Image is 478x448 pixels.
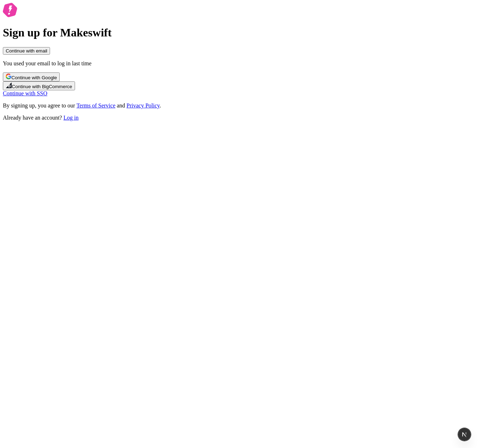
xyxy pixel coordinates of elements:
[64,115,79,121] a: Log in
[3,47,50,55] button: Continue with email
[126,102,160,109] a: Privacy Policy
[12,84,72,89] span: Continue with BigCommerce
[3,60,475,67] p: You used your email to log in last time
[3,115,475,121] p: Already have an account?
[6,48,47,54] span: Continue with email
[3,81,75,90] button: Continue with BigCommerce
[3,26,475,39] h1: Sign up for Makeswift
[76,102,115,109] a: Terms of Service
[3,102,475,109] p: By signing up, you agree to our and .
[11,75,57,80] span: Continue with Google
[3,72,60,81] button: Continue with Google
[3,90,47,96] a: Continue with SSO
